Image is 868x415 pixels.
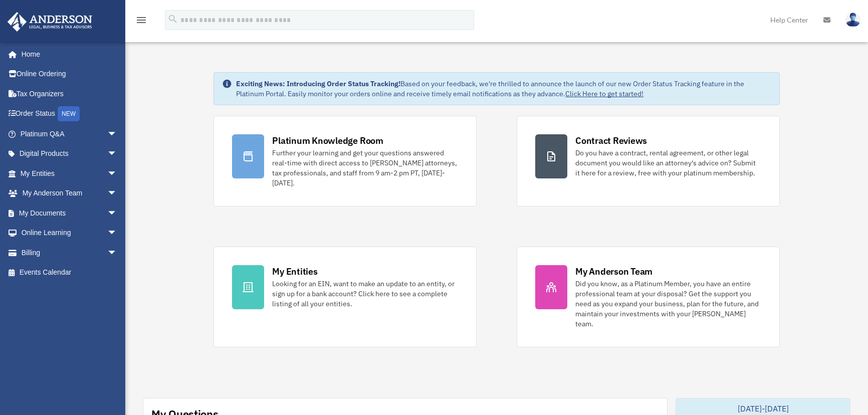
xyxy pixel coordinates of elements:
span: arrow_drop_down [107,223,127,244]
div: Based on your feedback, we're thrilled to announce the launch of our new Order Status Tracking fe... [236,79,771,99]
img: Anderson Advisors Platinum Portal [5,12,95,32]
a: Tax Organizers [7,84,132,104]
a: Events Calendar [7,263,132,283]
a: Digital Productsarrow_drop_down [7,144,132,164]
span: arrow_drop_down [107,144,127,164]
a: Click Here to get started! [565,89,643,98]
div: My Entities [272,265,317,278]
a: My Entities Looking for an EIN, want to make an update to an entity, or sign up for a bank accoun... [213,247,477,347]
div: Did you know, as a Platinum Member, you have an entire professional team at your disposal? Get th... [575,279,761,329]
a: Online Learningarrow_drop_down [7,223,132,243]
a: Platinum Knowledge Room Further your learning and get your questions answered real-time with dire... [213,116,477,206]
a: My Anderson Teamarrow_drop_down [7,183,132,203]
div: Looking for an EIN, want to make an update to an entity, or sign up for a bank account? Click her... [272,279,458,309]
a: My Entitiesarrow_drop_down [7,163,132,183]
a: Platinum Q&Aarrow_drop_down [7,124,132,144]
div: Do you have a contract, rental agreement, or other legal document you would like an attorney's ad... [575,148,761,178]
a: Online Ordering [7,64,132,84]
span: arrow_drop_down [107,243,127,263]
a: My Anderson Team Did you know, as a Platinum Member, you have an entire professional team at your... [517,247,780,347]
a: menu [135,18,147,26]
div: Platinum Knowledge Room [272,134,383,147]
div: NEW [58,106,80,121]
span: arrow_drop_down [107,124,127,144]
span: arrow_drop_down [107,203,127,224]
strong: Exciting News: Introducing Order Status Tracking! [236,79,400,88]
span: arrow_drop_down [107,183,127,204]
a: My Documentsarrow_drop_down [7,203,132,223]
a: Contract Reviews Do you have a contract, rental agreement, or other legal document you would like... [517,116,780,206]
i: search [167,14,178,25]
a: Order StatusNEW [7,104,132,124]
a: Billingarrow_drop_down [7,243,132,263]
i: menu [135,14,147,26]
a: Home [7,44,127,64]
div: Further your learning and get your questions answered real-time with direct access to [PERSON_NAM... [272,148,458,188]
div: Contract Reviews [575,134,647,147]
div: My Anderson Team [575,265,653,278]
span: arrow_drop_down [107,163,127,184]
img: User Pic [845,13,860,27]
